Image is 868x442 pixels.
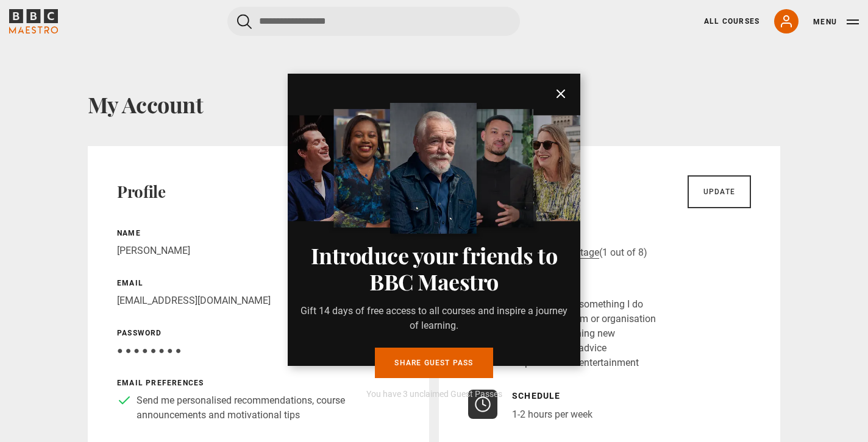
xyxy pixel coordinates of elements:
button: Submit the search query [237,14,252,29]
li: Level up my team or organisation [512,312,656,326]
a: All Courses [704,16,759,27]
h3: Introduce your friends to BBC Maestro [297,242,571,293]
svg: BBC Maestro [9,9,58,33]
p: Password [117,328,400,339]
input: Search [227,7,520,36]
p: Send me personalised recommendations, course announcements and motivational tips [137,393,400,423]
li: Inspiration and entertainment [512,356,656,370]
li: To get industry advice [512,341,656,356]
a: Share guest pass [375,348,493,378]
p: Gift 14 days of free access to all courses and inspire a journey of learning. [297,304,571,333]
h2: Profile [117,182,165,202]
li: To get better at something I do [512,297,656,312]
a: Update [688,175,751,208]
p: Email preferences [117,377,400,388]
span: ● ● ● ● ● ● ● ● [117,345,181,356]
p: Email [117,278,400,289]
h1: My Account [88,91,780,117]
p: [EMAIL_ADDRESS][DOMAIN_NAME] [117,293,400,308]
p: You have 3 unclaimed Guest Passes [297,388,571,401]
p: [PERSON_NAME] [117,244,400,258]
button: Toggle navigation [813,16,859,28]
li: To learn something new [512,326,656,341]
p: Name [117,228,400,239]
p: Goals [512,279,656,292]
